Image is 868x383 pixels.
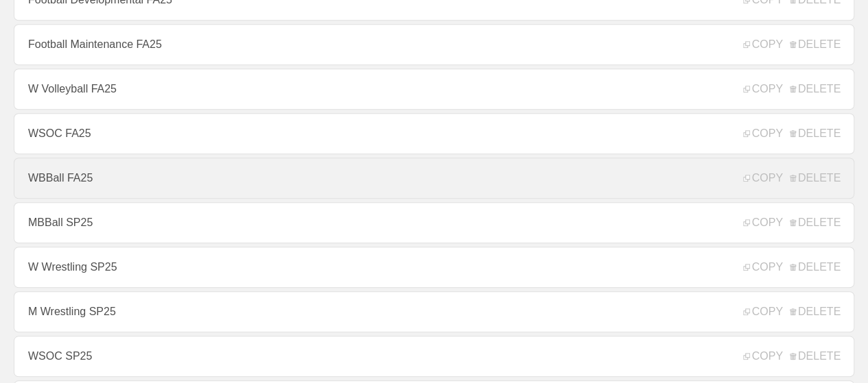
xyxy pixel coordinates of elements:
[14,113,854,154] a: WSOC FA25
[743,38,782,51] span: COPY
[743,172,782,184] span: COPY
[790,83,841,95] span: DELETE
[790,261,841,273] span: DELETE
[790,172,841,184] span: DELETE
[790,217,841,229] span: DELETE
[743,127,782,140] span: COPY
[14,291,854,332] a: M Wrestling SP25
[743,306,782,318] span: COPY
[799,317,868,383] iframe: Chat Widget
[743,83,782,95] span: COPY
[14,336,854,377] a: WSOC SP25
[790,350,841,362] span: DELETE
[14,69,854,110] a: W Volleyball FA25
[14,24,854,65] a: Football Maintenance FA25
[743,350,782,362] span: COPY
[14,158,854,199] a: WBBall FA25
[14,247,854,288] a: W Wrestling SP25
[790,306,841,318] span: DELETE
[790,38,841,51] span: DELETE
[743,261,782,273] span: COPY
[790,127,841,140] span: DELETE
[14,202,854,243] a: MBBall SP25
[743,217,782,229] span: COPY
